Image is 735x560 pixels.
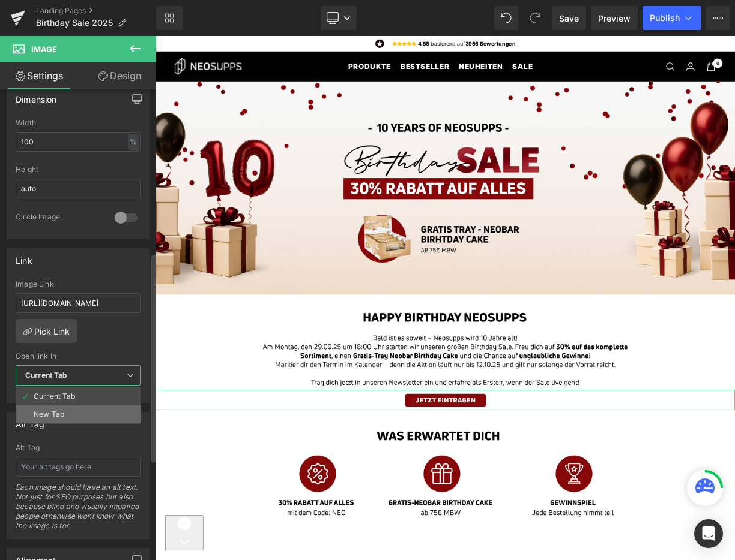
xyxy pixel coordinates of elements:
[80,62,159,89] a: Design
[34,392,76,401] div: Current Tab
[643,6,701,30] button: Publish
[128,134,139,150] div: %
[16,249,32,266] div: Link
[16,352,141,360] div: Open link In
[156,6,183,30] a: New Library
[16,132,141,152] input: auto
[16,119,141,127] div: Width
[559,12,579,25] span: Save
[25,371,68,380] b: Current Tab
[34,410,64,419] div: New Tab
[16,165,141,174] div: Height
[650,13,680,23] span: Publish
[591,6,638,30] a: Preview
[16,179,141,198] input: auto
[16,280,141,288] div: Image Link
[16,444,141,452] div: Alt Tag
[16,457,141,477] input: Your alt tags go here
[706,6,730,30] button: More
[16,212,103,225] div: Circle Image
[36,18,113,28] span: Birthday Sale 2025
[16,88,57,104] div: Dimension
[16,483,141,538] div: Each image should have an alt text. Not just for SEO purposes but also because blind and visually...
[16,319,77,343] a: Pick Link
[16,293,141,313] input: https://your-shop.myshopify.com
[694,519,723,548] div: Open Intercom Messenger
[523,6,547,30] button: Redo
[598,12,631,25] span: Preview
[494,6,518,30] button: Undo
[31,44,57,54] span: Image
[36,6,156,16] a: Landing Pages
